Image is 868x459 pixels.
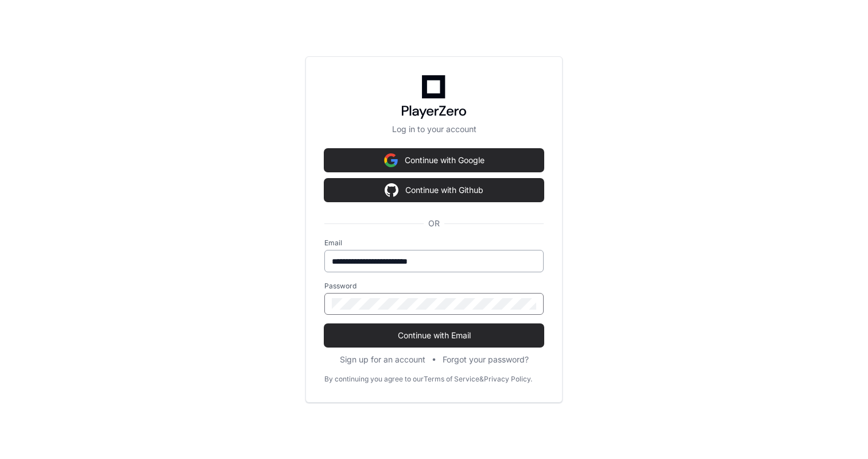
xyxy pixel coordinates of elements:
[324,375,424,384] div: By continuing you agree to our
[324,324,544,347] button: Continue with Email
[324,124,544,135] p: Log in to your account
[384,149,398,172] img: Sign in with google
[479,375,484,384] div: &
[340,354,425,365] button: Sign up for an account
[385,179,398,202] img: Sign in with google
[443,354,529,365] button: Forgot your password?
[424,218,444,229] span: OR
[324,238,544,248] label: Email
[324,281,544,291] label: Password
[484,375,532,384] a: Privacy Policy.
[324,149,544,172] button: Continue with Google
[324,179,544,202] button: Continue with Github
[424,375,479,384] a: Terms of Service
[324,330,544,341] span: Continue with Email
